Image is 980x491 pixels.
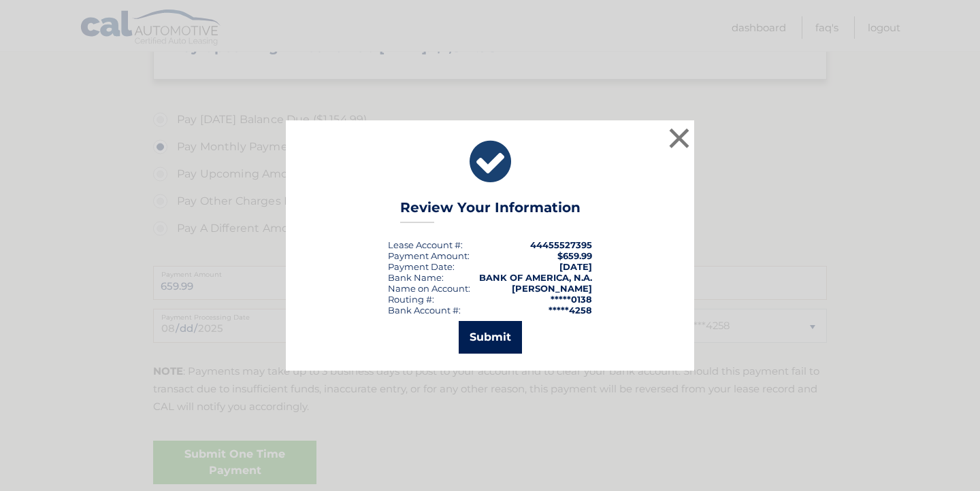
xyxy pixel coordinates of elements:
[388,239,463,250] div: Lease Account #:
[400,199,581,223] h3: Review Your Information
[459,321,522,354] button: Submit
[530,239,592,250] strong: 44455527395
[388,272,444,283] div: Bank Name:
[388,261,453,272] span: Payment Date
[388,305,461,316] div: Bank Account #:
[512,283,592,294] strong: [PERSON_NAME]
[479,272,592,283] strong: BANK OF AMERICA, N.A.
[388,250,470,261] div: Payment Amount:
[666,124,693,152] button: ×
[388,294,434,305] div: Routing #:
[388,283,470,294] div: Name on Account:
[388,261,455,272] div: :
[557,250,592,261] span: $659.99
[559,261,592,272] span: [DATE]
